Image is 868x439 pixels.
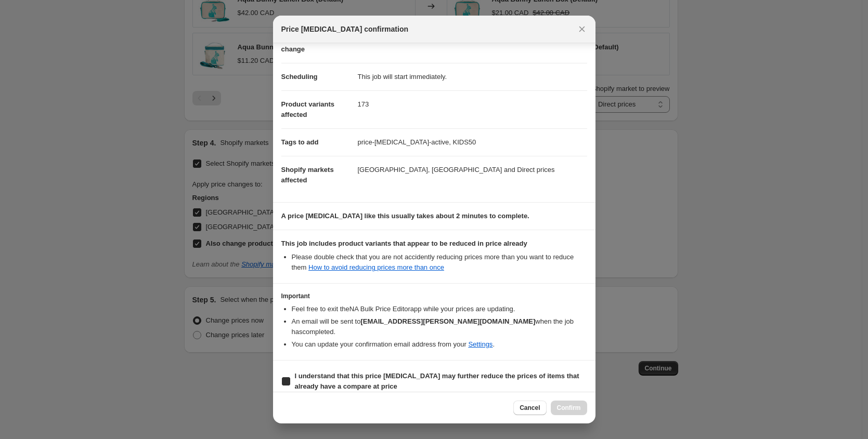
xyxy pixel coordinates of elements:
li: You can update your confirmation email address from your . [292,339,587,350]
b: This job includes product variants that appear to be reduced in price already [281,240,527,247]
b: [EMAIL_ADDRESS][PERSON_NAME][DOMAIN_NAME] [360,317,535,325]
h3: Important [281,292,587,300]
dd: This job will start immediately. [358,63,587,90]
span: Shopify markets affected [281,166,334,184]
li: Please double check that you are not accidently reducing prices more than you want to reduce them [292,252,587,273]
dd: 173 [358,90,587,118]
dd: [GEOGRAPHIC_DATA], [GEOGRAPHIC_DATA] and Direct prices [358,156,587,183]
dd: price-[MEDICAL_DATA]-active, KIDS50 [358,128,587,156]
b: I understand that this price [MEDICAL_DATA] may further reduce the prices of items that already h... [295,372,579,390]
span: Product variants affected [281,100,335,118]
a: Settings [468,340,493,348]
b: A price [MEDICAL_DATA] like this usually takes about 2 minutes to complete. [281,212,529,220]
li: An email will be sent to when the job has completed . [292,316,587,337]
button: Cancel [513,401,546,415]
span: Price [MEDICAL_DATA] confirmation [281,24,409,34]
span: Scheduling [281,73,318,81]
span: Cancel [520,404,540,412]
span: Tags to add [281,138,319,146]
button: Close [575,22,589,36]
a: How to avoid reducing prices more than once [308,263,444,271]
li: Feel free to exit the NA Bulk Price Editor app while your prices are updating. [292,304,587,314]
